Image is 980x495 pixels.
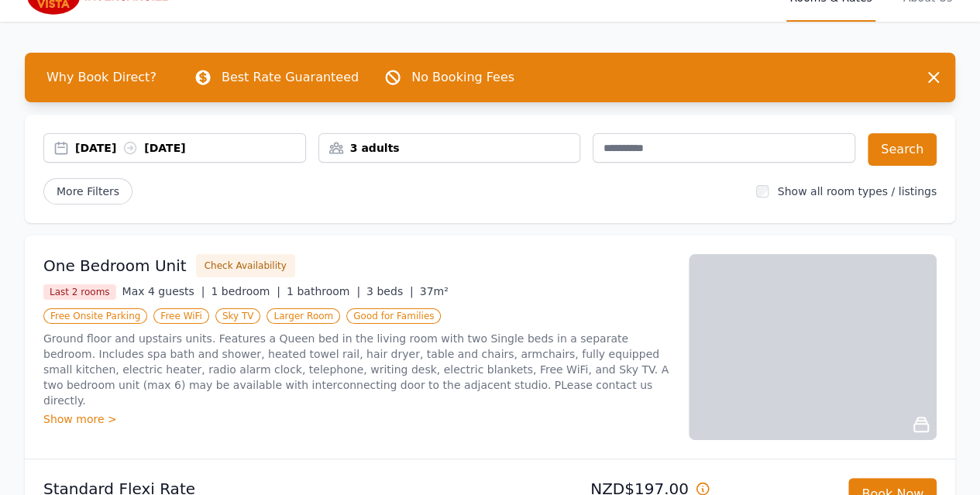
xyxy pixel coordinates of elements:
div: [DATE] [DATE] [75,140,305,156]
div: Show more > [43,411,670,427]
button: Check Availability [196,254,295,277]
div: 3 adults [319,140,580,156]
span: Good for Families [346,308,441,324]
span: Last 2 rooms [43,284,116,300]
p: Ground floor and upstairs units. Features a Queen bed in the living room with two Single beds in ... [43,331,670,408]
span: Larger Room [266,308,340,324]
p: No Booking Fees [411,68,514,87]
span: 1 bathroom | [287,285,360,297]
p: Best Rate Guaranteed [222,68,359,87]
span: 37m² [420,285,449,297]
h3: One Bedroom Unit [43,255,187,277]
button: Search [868,133,937,166]
label: Show all room types / listings [778,185,937,198]
span: Why Book Direct? [34,62,169,93]
span: 1 bedroom | [211,285,280,297]
span: Free WiFi [153,308,209,324]
span: Max 4 guests | [122,285,205,297]
span: Sky TV [215,308,261,324]
span: 3 beds | [366,285,414,297]
span: More Filters [43,178,132,205]
span: Free Onsite Parking [43,308,147,324]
